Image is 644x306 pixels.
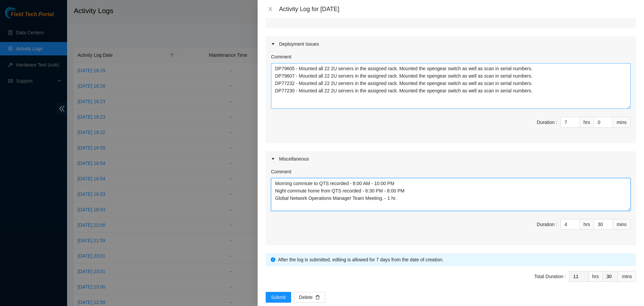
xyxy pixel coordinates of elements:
span: Delete [299,294,313,301]
div: mins [613,117,631,128]
textarea: Comment [271,178,631,211]
div: Miscellaneous [266,151,636,167]
button: Deletedelete [294,292,325,303]
button: Submit [266,292,291,303]
label: Comment [271,168,291,175]
label: Comment [271,53,291,60]
span: close [268,6,273,12]
div: hrs [589,271,603,282]
div: Activity Log for [DATE] [279,5,636,13]
div: mins [618,271,636,282]
div: hrs [580,117,594,128]
div: Duration : [537,119,557,126]
button: Close [266,6,275,12]
span: caret-right [271,157,275,161]
span: delete [315,295,320,300]
div: Deployment Issues [266,36,636,52]
div: mins [613,219,631,230]
textarea: Comment [271,63,631,109]
div: hrs [580,219,594,230]
div: Total Duration : [534,273,566,280]
span: caret-right [271,42,275,46]
div: Duration : [537,221,557,228]
span: info-circle [271,257,275,262]
div: After the log is submitted, editing is allowed for 7 days from the date of creation. [278,256,631,263]
span: Submit [271,294,286,301]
